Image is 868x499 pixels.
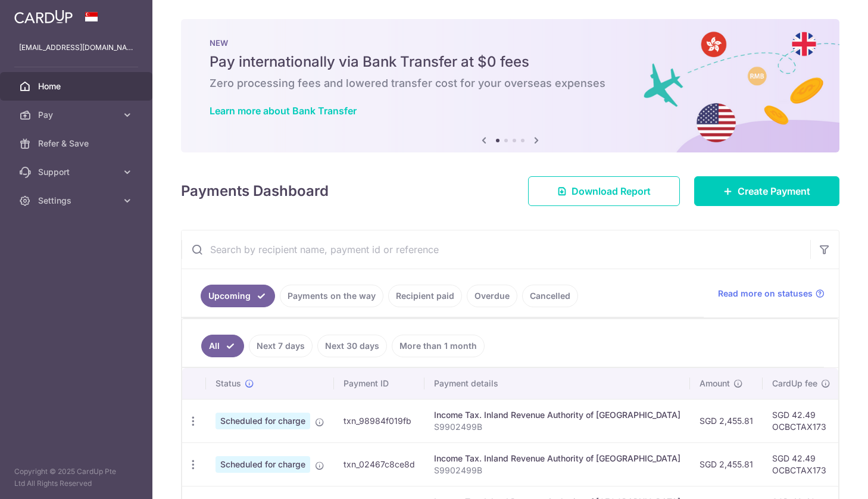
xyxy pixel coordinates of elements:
[334,368,424,399] th: Payment ID
[388,285,462,307] a: Recipient paid
[467,285,517,307] a: Overdue
[38,109,117,121] span: Pay
[210,76,811,91] h6: Zero processing fees and lowered transfer cost for your overseas expenses
[434,421,680,433] p: S9902499B
[434,464,680,476] p: S9902499B
[19,42,133,54] p: [EMAIL_ADDRESS][DOMAIN_NAME]
[38,195,117,207] span: Settings
[522,285,578,307] a: Cancelled
[694,176,839,206] a: Create Payment
[216,413,310,429] span: Scheduled for charge
[280,285,383,307] a: Payments on the way
[216,456,310,473] span: Scheduled for charge
[38,138,117,149] span: Refer & Save
[38,80,117,92] span: Home
[38,166,117,178] span: Support
[216,378,241,389] span: Status
[763,442,840,486] td: SGD 42.49 OCBCTAX173
[392,335,485,357] a: More than 1 month
[718,288,825,300] a: Read more on statuses
[210,105,357,117] a: Learn more about Bank Transfer
[772,378,817,389] span: CardUp fee
[181,19,839,152] img: Bank transfer banner
[334,442,424,486] td: txn_02467c8ce8d
[528,176,680,206] a: Download Report
[690,442,763,486] td: SGD 2,455.81
[572,184,651,198] span: Download Report
[249,335,313,357] a: Next 7 days
[690,399,763,442] td: SGD 2,455.81
[210,38,811,48] p: NEW
[201,335,244,357] a: All
[434,409,680,421] div: Income Tax. Inland Revenue Authority of [GEOGRAPHIC_DATA]
[210,52,811,71] h5: Pay internationally via Bank Transfer at $0 fees
[14,10,73,24] img: CardUp
[424,368,690,399] th: Payment details
[718,288,813,300] span: Read more on statuses
[201,285,275,307] a: Upcoming
[738,184,810,198] span: Create Payment
[763,399,840,442] td: SGD 42.49 OCBCTAX173
[182,230,810,269] input: Search by recipient name, payment id or reference
[791,463,856,493] iframe: Opens a widget where you can find more information
[181,180,329,202] h4: Payments Dashboard
[700,378,730,389] span: Amount
[434,453,680,464] div: Income Tax. Inland Revenue Authority of [GEOGRAPHIC_DATA]
[334,399,424,442] td: txn_98984f019fb
[317,335,387,357] a: Next 30 days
